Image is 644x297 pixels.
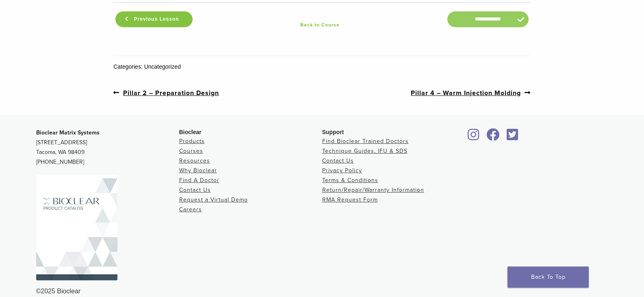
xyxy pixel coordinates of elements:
[322,177,378,184] a: Terms & Conditions
[179,129,202,135] span: Bioclear
[36,286,608,296] div: ©2025 Bioclear
[115,11,193,27] a: Previous Lesson
[179,186,211,193] a: Contact Us
[113,88,219,98] a: Pillar 2 – Preparation Design
[195,20,445,30] a: Back to Course
[322,196,378,203] a: RMA Request Form
[484,133,503,141] a: Bioclear
[507,267,589,288] a: Back To Top
[179,147,203,154] a: Courses
[322,129,344,135] span: Support
[113,63,531,71] div: Categories: Uncategorized
[504,133,521,141] a: Bioclear
[36,128,179,167] p: [STREET_ADDRESS] Tacoma, WA 98409 [PHONE_NUMBER]
[465,133,482,141] a: Bioclear
[322,138,409,145] a: Find Bioclear Trained Doctors
[322,147,408,154] a: Technique Guides, IFU & SDS
[411,88,531,98] a: Pillar 4 – Warm Injection Molding
[179,138,205,145] a: Products
[179,177,219,184] a: Find A Doctor
[113,71,531,115] nav: Post Navigation
[322,157,354,164] a: Contact Us
[179,206,202,213] a: Careers
[179,196,248,203] a: Request a Virtual Demo
[36,175,117,280] img: Bioclear
[36,129,100,136] strong: Bioclear Matrix Systems
[322,167,362,174] a: Privacy Policy
[179,167,217,174] a: Why Bioclear
[179,157,210,164] a: Resources
[322,186,424,193] a: Return/Repair/Warranty Information
[129,16,184,22] span: Previous Lesson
